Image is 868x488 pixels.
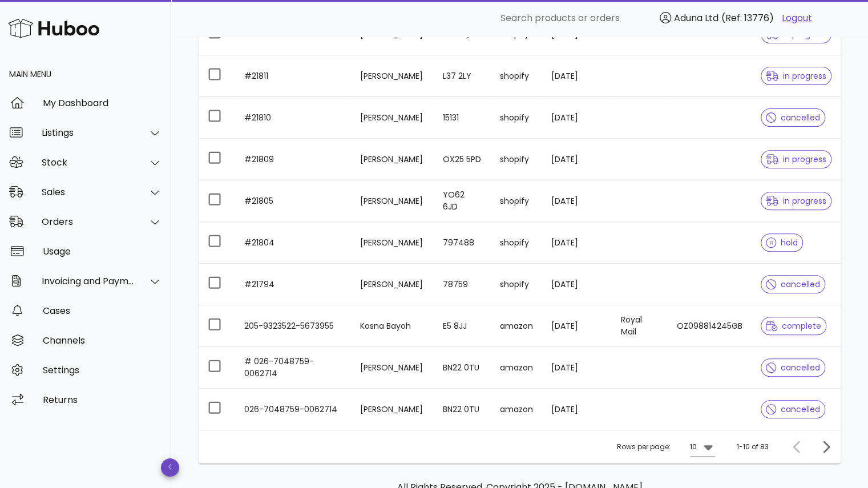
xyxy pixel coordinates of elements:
span: cancelled [766,280,820,288]
td: # 026-7048759-0062714 [235,347,351,389]
td: shopify [491,97,542,139]
td: [PERSON_NAME] [351,139,434,180]
td: L37 2LY [434,55,491,97]
td: shopify [491,139,542,180]
td: #21811 [235,55,351,97]
div: Listings [42,127,135,138]
span: cancelled [766,405,820,413]
a: Logout [782,11,812,25]
td: amazon [491,305,542,347]
td: #21794 [235,264,351,305]
div: Cases [43,305,162,316]
div: 1-10 of 83 [737,442,769,452]
td: amazon [491,347,542,389]
div: Usage [43,246,162,257]
td: #21805 [235,180,351,222]
span: Aduna Ltd [674,11,718,25]
td: [DATE] [542,97,612,139]
td: [DATE] [542,55,612,97]
td: [PERSON_NAME] [351,347,434,389]
div: Invoicing and Payments [42,276,135,287]
td: [DATE] [542,389,612,430]
td: 205-9323522-5673955 [235,305,351,347]
div: Returns [43,394,162,405]
td: #21804 [235,222,351,264]
img: Huboo Logo [8,16,99,41]
td: 78759 [434,264,491,305]
td: [PERSON_NAME] [351,389,434,430]
div: 10 [690,442,697,452]
span: (Ref: 13776) [721,11,774,25]
td: BN22 0TU [434,347,491,389]
td: #21810 [235,97,351,139]
td: shopify [491,180,542,222]
div: 10Rows per page: [690,438,715,456]
td: [PERSON_NAME] [351,180,434,222]
td: amazon [491,389,542,430]
span: cancelled [766,364,820,372]
td: [PERSON_NAME] [351,222,434,264]
span: in progress [766,30,826,38]
td: shopify [491,55,542,97]
span: hold [766,239,798,247]
td: E5 8JJ [434,305,491,347]
div: My Dashboard [43,98,162,108]
td: #21809 [235,139,351,180]
td: [PERSON_NAME] [351,264,434,305]
td: OX25 5PD [434,139,491,180]
div: Stock [42,157,135,168]
td: [DATE] [542,347,612,389]
td: [PERSON_NAME] [351,55,434,97]
td: Kosna Bayoh [351,305,434,347]
td: OZ098814245GB [668,305,752,347]
td: shopify [491,264,542,305]
td: [DATE] [542,264,612,305]
div: Sales [42,187,135,197]
td: [DATE] [542,305,612,347]
td: [DATE] [542,180,612,222]
td: YO62 6JD [434,180,491,222]
td: [DATE] [542,222,612,264]
td: Royal Mail [612,305,668,347]
td: 15131 [434,97,491,139]
div: Channels [43,335,162,346]
td: BN22 0TU [434,389,491,430]
td: 797488 [434,222,491,264]
button: Next page [815,437,836,457]
span: complete [766,322,821,330]
div: Settings [43,365,162,376]
span: cancelled [766,114,820,122]
td: 026-7048759-0062714 [235,389,351,430]
div: Orders [42,216,135,227]
span: in progress [766,155,826,163]
span: in progress [766,72,826,80]
td: [PERSON_NAME] [351,97,434,139]
div: Rows per page: [617,430,715,463]
td: [DATE] [542,139,612,180]
span: in progress [766,197,826,205]
td: shopify [491,222,542,264]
